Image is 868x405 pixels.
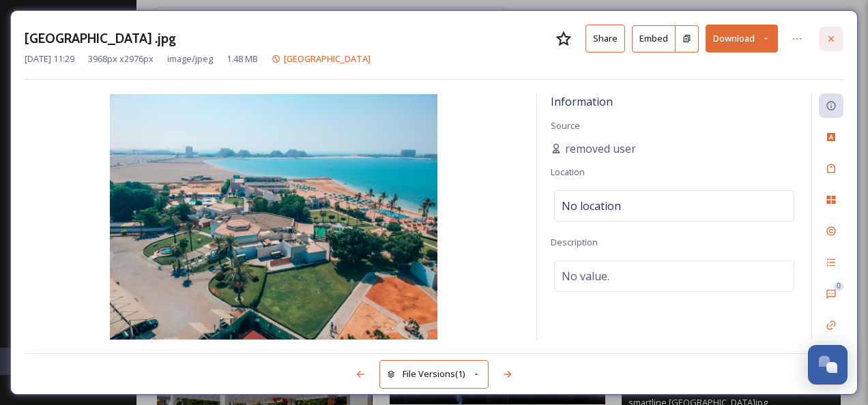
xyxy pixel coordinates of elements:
span: Source [551,119,580,132]
span: 3968 px x 2976 px [88,52,154,65]
span: No location [562,198,621,214]
button: Share [585,25,625,52]
span: No value. [562,268,609,284]
span: Information [551,94,613,109]
button: Download [706,25,778,52]
button: Open Chat [808,345,848,385]
img: 08A919DC-2615-4ACB-B5E862B5C586892C.jpg [25,94,523,340]
span: [GEOGRAPHIC_DATA] [284,52,371,65]
span: [DATE] 11:29 [25,52,74,65]
span: removed user [565,140,636,157]
div: 0 [834,282,843,291]
button: Embed [632,25,676,52]
span: image/jpeg [167,52,213,65]
h3: [GEOGRAPHIC_DATA] .jpg [25,29,176,48]
span: 1.48 MB [227,52,258,65]
span: Description [551,236,598,248]
button: File Versions(1) [379,360,489,388]
span: Location [551,166,585,178]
